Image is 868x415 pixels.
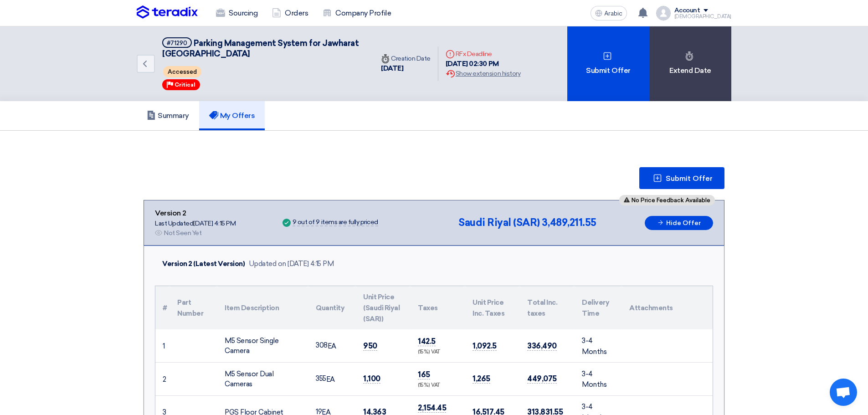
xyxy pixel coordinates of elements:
[193,220,236,227] font: [DATE] 4:15 PM
[293,218,378,226] font: 9 out of 9 items are fully priced
[639,167,724,189] button: Submit Offer
[328,342,336,350] font: EA
[381,64,403,72] font: [DATE]
[220,111,255,120] font: My Offers
[582,370,606,389] font: 3-4 Months
[316,304,344,312] font: Quantity
[162,260,245,268] font: Version 2 (Latest Version)
[137,101,199,130] a: Summary
[162,37,363,60] h5: Parking Management System for Jawharat Riyadh
[629,304,673,312] font: Attachments
[363,341,377,350] font: 950
[542,216,596,229] font: 3,489,211.55
[830,379,857,406] div: Open chat
[164,229,201,237] font: Not Seen Yet
[162,38,359,59] font: Parking Management System for Jawharat [GEOGRAPHIC_DATA]
[163,375,166,383] font: 2
[316,374,326,383] font: 355
[418,337,436,346] font: 142.5
[363,293,400,323] font: Unit Price (Saudi Riyal (SAR))
[666,219,701,227] font: Hide Offer
[674,6,700,14] font: Account
[265,3,315,23] a: Orders
[446,60,499,68] font: [DATE] 02:30 PM
[586,66,630,75] font: Submit Offer
[155,209,186,217] font: Version 2
[669,66,711,75] font: Extend Date
[175,82,195,88] font: Critical
[225,337,278,355] font: M5 Sensor Single Camera
[473,374,490,383] font: 1,265
[249,260,334,268] font: Updated on [DATE] 4:15 PM
[285,9,308,17] font: Orders
[167,40,187,46] font: #71290
[209,3,265,23] a: Sourcing
[604,10,622,17] font: Arabic
[316,341,328,349] font: 308
[363,374,380,383] font: 1,100
[158,111,189,120] font: Summary
[168,69,197,76] font: Accessed
[418,349,441,355] font: (15%) VAT
[335,9,391,17] font: Company Profile
[456,70,520,77] font: Show extension history
[656,6,671,20] img: profile_test.png
[456,50,492,58] font: RFx Deadline
[225,370,273,389] font: M5 Sensor Dual Cameras
[199,101,265,130] a: My Offers
[163,342,165,350] font: 1
[591,6,627,20] button: Arabic
[326,375,335,383] font: EA
[645,216,713,230] button: Hide Offer
[391,55,431,62] font: Creation Date
[225,304,279,312] font: Item Description
[418,403,446,412] font: 2,154.45
[458,216,540,229] font: Saudi Riyal (SAR)
[418,370,430,379] font: 165
[632,197,710,204] font: No Price Feedback Available
[418,382,441,388] font: (15%) VAT
[527,341,557,350] font: 336,490
[163,304,167,312] font: #
[582,337,606,356] font: 3-4 Months
[418,304,438,312] font: Taxes
[674,14,731,20] font: [DEMOGRAPHIC_DATA]
[527,374,557,383] font: 449,075
[137,5,198,19] img: Teradix logo
[527,298,557,318] font: Total Inc. taxes
[473,341,497,350] font: 1,092.5
[177,298,203,318] font: Part Number
[473,298,504,318] font: Unit Price Inc. Taxes
[155,220,193,227] font: Last Updated
[666,174,713,183] font: Submit Offer
[582,298,609,318] font: Delivery Time
[229,9,257,17] font: Sourcing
